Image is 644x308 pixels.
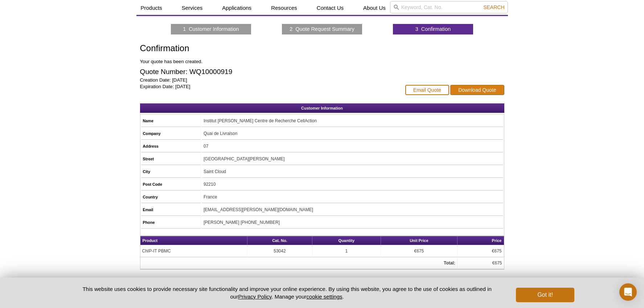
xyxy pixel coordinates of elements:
[143,181,199,188] h5: Post Code
[136,1,167,15] a: Products
[202,204,503,216] td: [EMAIL_ADDRESS][PERSON_NAME][DOMAIN_NAME]
[247,245,312,257] td: 53042
[202,115,503,127] td: Institut [PERSON_NAME] Centre de Recherche CellAction
[381,236,458,245] th: Unit Price
[140,103,504,113] h2: Customer Information
[143,118,199,124] h5: Name
[140,58,398,65] p: Your quote has been created.
[140,245,248,257] td: ChIP-IT PBMC
[177,1,207,15] a: Services
[140,44,398,54] h1: Confirmation
[390,1,508,13] input: Keyword, Cat. No.
[312,236,381,245] th: Quantity
[202,217,503,229] td: [PERSON_NAME] [PHONE_NUMBER]
[202,153,503,165] td: [GEOGRAPHIC_DATA][PERSON_NAME]
[202,191,503,203] td: France
[619,283,637,301] div: Open Intercom Messenger
[143,130,199,137] h5: Company
[312,1,348,15] a: Contact Us
[202,128,503,140] td: Quai de Livraison
[140,77,398,90] p: Creation Date: [DATE] Expiration Date: [DATE]
[483,4,504,10] span: Search
[247,236,312,245] th: Cat. No.
[458,245,504,257] td: €675
[450,85,504,95] a: Download Quote
[238,293,271,300] a: Privacy Policy
[458,236,504,245] th: Price
[143,194,199,200] h5: Country
[202,140,503,152] td: 07
[202,178,503,190] td: 92210
[143,168,199,175] h5: City
[481,4,506,11] button: Search
[143,219,199,226] h5: Phone
[312,245,381,257] td: 1
[516,288,574,302] button: Got it!
[70,285,504,300] p: This website uses cookies to provide necessary site functionality and improve your online experie...
[140,236,248,245] th: Product
[202,166,503,178] td: Saint Cloud
[183,26,239,32] a: 1 Customer Information
[143,206,199,213] h5: Email
[140,69,398,75] h2: Quote Number: WQ10000919
[415,26,451,32] a: 3 Confirmation
[458,257,504,269] td: €675
[381,245,458,257] td: €675
[143,143,199,149] h5: Address
[290,26,354,32] a: 2 Quote Request Summary
[218,1,256,15] a: Applications
[267,1,302,15] a: Resources
[143,156,199,162] h5: Street
[444,260,455,266] strong: Total:
[306,293,342,300] button: cookie settings
[405,85,449,95] a: Email Quote
[359,1,390,15] a: About Us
